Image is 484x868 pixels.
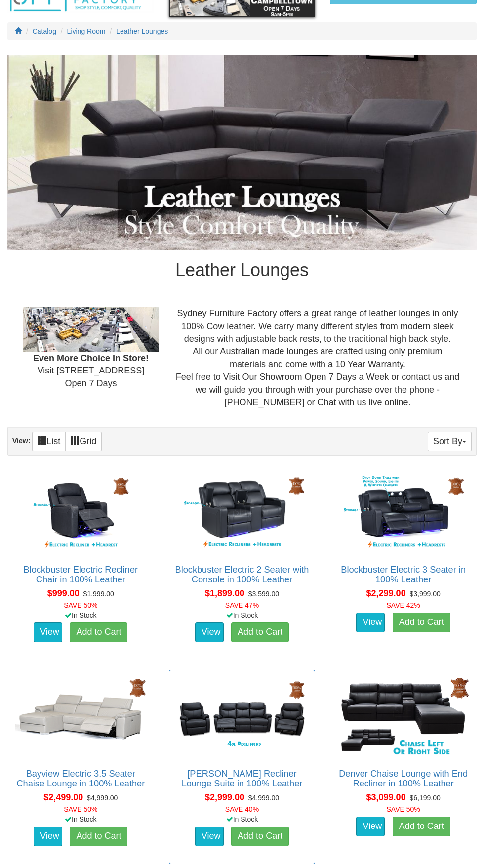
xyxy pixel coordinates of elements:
a: Leather Lounges [116,27,168,35]
a: Bayview Electric 3.5 Seater Chaise Lounge in 100% Leather [16,769,145,788]
a: Catalog [33,27,56,35]
button: Sort By [428,432,472,451]
img: Denver Chaise Lounge with End Recliner in 100% Leather [335,675,471,759]
h1: Leather Lounges [7,260,477,280]
a: Add to Cart [70,622,127,642]
del: $3,599.00 [248,590,279,598]
img: Blockbuster Electric 3 Seater in 100% Leather [335,471,471,555]
a: Blockbuster Electric 2 Seater with Console in 100% Leather [175,565,309,584]
strong: View: [12,437,30,445]
a: View [34,827,62,846]
div: In Stock [167,814,318,824]
del: $1,999.00 [83,590,114,598]
img: Blockbuster Electric 2 Seater with Console in 100% Leather [174,471,310,555]
a: View [356,613,385,632]
div: In Stock [167,610,318,620]
div: In Stock [5,610,156,620]
span: $2,499.00 [43,792,83,802]
img: Bayview Electric 3.5 Seater Chaise Lounge in 100% Leather [13,675,149,759]
div: Sydney Furniture Factory offers a great range of leather lounges in only 100% Cow leather. We car... [166,307,469,409]
font: SAVE 50% [387,805,420,813]
a: [PERSON_NAME] Recliner Lounge Suite in 100% Leather [182,769,303,788]
img: Showroom [23,307,159,352]
div: Visit [STREET_ADDRESS] Open 7 Days [15,307,166,390]
a: View [34,622,62,642]
a: Grid [65,432,102,451]
a: Add to Cart [393,613,450,632]
del: $6,199.00 [409,794,440,802]
a: Blockbuster Electric 3 Seater in 100% Leather [341,565,466,584]
a: View [195,622,224,642]
a: Add to Cart [231,622,289,642]
a: Living Room [67,27,106,35]
a: Add to Cart [231,827,289,846]
a: List [32,432,66,451]
a: View [356,817,385,836]
font: SAVE 42% [387,601,420,609]
a: Add to Cart [393,817,450,836]
font: SAVE 40% [225,805,259,813]
span: $2,299.00 [366,588,406,598]
span: $2,999.00 [205,792,244,802]
img: Leather Lounges [7,55,477,250]
del: $4,999.00 [87,794,118,802]
a: Add to Cart [70,827,127,846]
a: Blockbuster Electric Recliner Chair in 100% Leather [24,565,138,584]
font: SAVE 47% [225,601,259,609]
b: Even More Choice In Store! [33,353,149,363]
a: Denver Chaise Lounge with End Recliner in 100% Leather [339,769,468,788]
span: $1,899.00 [205,588,244,598]
span: $3,099.00 [366,792,406,802]
span: $999.00 [47,588,80,598]
div: In Stock [5,814,156,824]
font: SAVE 50% [64,805,97,813]
del: $4,999.00 [248,794,279,802]
del: $3,999.00 [409,590,440,598]
font: SAVE 50% [64,601,97,609]
img: Maxwell Recliner Lounge Suite in 100% Leather [174,675,310,759]
img: Blockbuster Electric Recliner Chair in 100% Leather [13,471,149,555]
a: View [195,827,224,846]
